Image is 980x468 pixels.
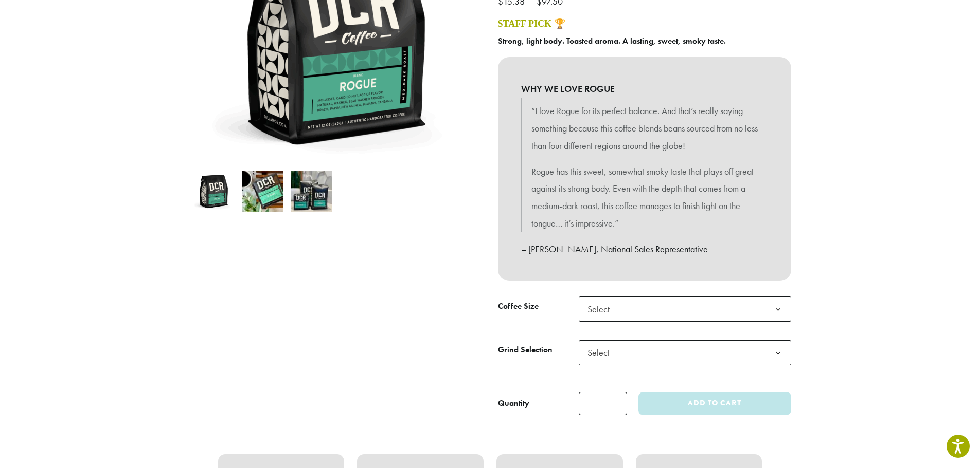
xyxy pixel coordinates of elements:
span: Select [579,340,791,365]
span: Select [583,343,620,363]
p: – [PERSON_NAME], National Sales Representative [521,240,768,258]
span: Select [579,296,791,322]
a: STAFF PICK 🏆 [498,18,565,29]
img: Rogue [193,171,234,212]
label: Coffee Size [498,299,579,314]
p: “I love Rogue for its perfect balance. And that’s really saying something because this coffee ble... [531,102,758,154]
button: Add to cart [638,392,791,415]
div: Quantity [498,397,529,409]
span: Select [583,299,620,319]
label: Grind Selection [498,343,579,358]
b: WHY WE LOVE ROGUE [521,80,768,98]
b: Strong, light body. Toasted aroma. A lasting, sweet, smoky taste. [498,35,726,46]
input: Product quantity [579,392,627,415]
img: Rogue - Image 2 [242,171,283,212]
img: Rogue - Image 3 [291,171,332,212]
p: Rogue has this sweet, somewhat smoky taste that plays off great against its strong body. Even wit... [531,163,758,232]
